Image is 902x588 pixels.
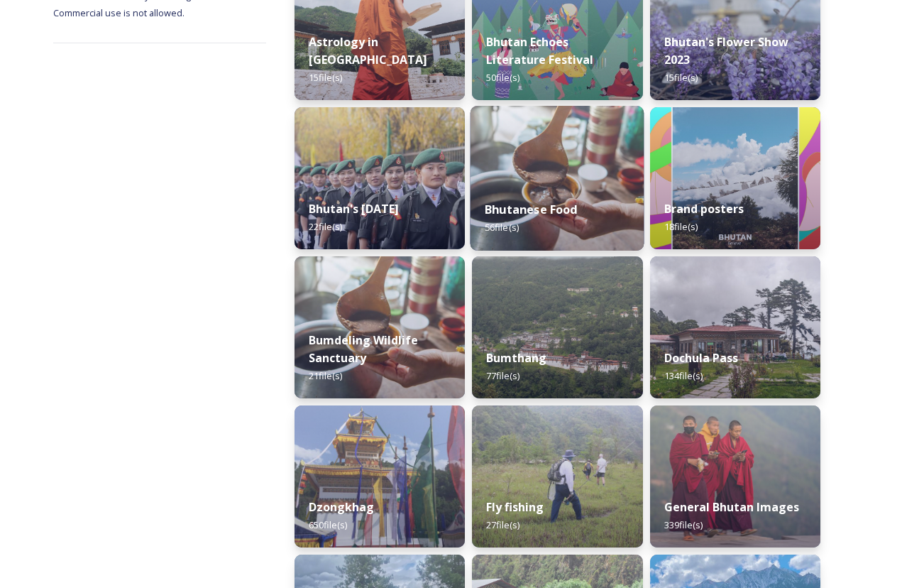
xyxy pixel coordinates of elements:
span: 56 file(s) [485,221,519,234]
span: 15 file(s) [664,71,698,84]
strong: Bhutanese Food [485,202,578,217]
img: by%2520Ugyen%2520Wangchuk14.JPG [472,405,642,548]
span: 27 file(s) [486,518,519,531]
strong: Dzongkhag [309,499,374,515]
img: 2022-10-01%252011.41.43.jpg [650,256,820,398]
img: Bumthang%2520180723%2520by%2520Amp%2520Sripimanwat-20.jpg [472,256,642,398]
strong: Bhutan's Flower Show 2023 [664,34,788,67]
span: 15 file(s) [309,71,342,84]
span: 77 file(s) [486,369,519,382]
span: 134 file(s) [664,369,703,382]
span: 339 file(s) [664,518,703,531]
img: Bhutan%2520National%2520Day10.jpg [295,107,465,249]
img: Festival%2520Header.jpg [295,405,465,548]
img: Bumdeling%2520090723%2520by%2520Amp%2520Sripimanwat-4%25202.jpg [295,256,465,398]
strong: Dochula Pass [664,350,738,366]
strong: Bhutan Echoes Literature Festival [486,34,593,67]
strong: General Bhutan Images [664,499,799,515]
img: MarcusWestbergBhutanHiRes-23.jpg [650,405,820,548]
strong: Brand posters [664,201,744,217]
span: 650 file(s) [309,518,347,531]
img: Bumdeling%2520090723%2520by%2520Amp%2520Sripimanwat-4.jpg [471,106,644,251]
span: 21 file(s) [309,369,342,382]
strong: Bhutan's [DATE] [309,201,399,217]
span: 50 file(s) [486,71,519,84]
strong: Fly fishing [486,499,544,515]
span: 18 file(s) [664,220,698,233]
strong: Bumdeling Wildlife Sanctuary [309,332,418,366]
span: 22 file(s) [309,220,342,233]
img: Bhutan_Believe_800_1000_4.jpg [650,107,820,249]
strong: Bumthang [486,350,546,366]
strong: Astrology in [GEOGRAPHIC_DATA] [309,34,427,67]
